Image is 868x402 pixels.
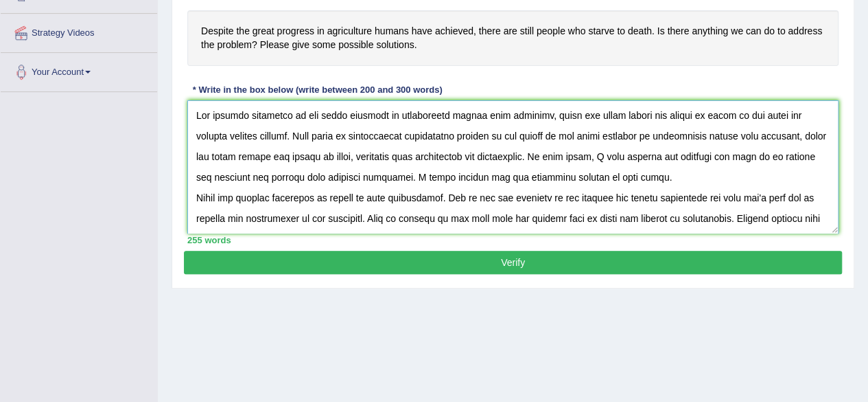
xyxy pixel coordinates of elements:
[1,14,157,48] a: Strategy Videos
[184,251,842,274] button: Verify
[187,10,838,66] h4: Despite the great progress in agriculture humans have achieved, there are still people who starve...
[187,234,838,247] div: 255 words
[1,53,157,87] a: Your Account
[187,83,447,96] div: * Write in the box below (write between 200 and 300 words)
